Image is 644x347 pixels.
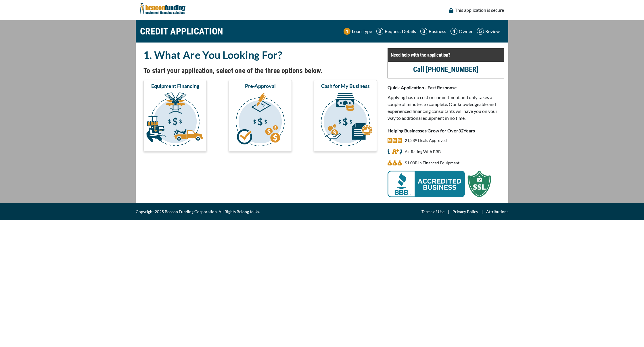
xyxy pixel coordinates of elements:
img: Cash for My Business [315,92,376,149]
img: Step 5 [477,28,484,35]
p: Applying has no cost or commitment and only takes a couple of minutes to complete. Our knowledgea... [388,94,504,122]
p: This application is secure [455,7,504,14]
h4: To start your application, select one of the three options below. [143,66,377,76]
p: Quick Application - Fast Response [388,84,504,91]
img: lock icon to convery security [449,8,453,13]
button: Cash for My Business [314,80,377,152]
p: A+ Rating With BBB [405,148,441,155]
button: Pre-Approval [229,80,292,152]
img: Pre-Approval [230,92,291,149]
span: | [478,208,486,215]
p: Helping Businesses Grow for Over Years [388,127,504,134]
p: Loan Type [352,28,372,35]
p: $1.03B in Financed Equipment [405,159,459,166]
a: Call [PHONE_NUMBER] [413,65,478,74]
img: BBB Acredited Business and SSL Protection [388,171,491,197]
span: Cash for My Business [321,82,370,89]
span: | [444,208,453,215]
img: Step 2 [376,28,383,35]
p: 21,289 Deals Approved [405,137,447,144]
span: 32 [458,128,463,133]
a: Attributions [486,208,508,215]
p: Request Details [385,28,416,35]
span: Copyright 2025 Beacon Funding Corporation. All Rights Belong to Us. [136,208,260,215]
img: Equipment Financing [145,92,206,149]
img: Step 4 [451,28,457,35]
p: Business [429,28,446,35]
h2: 1. What Are You Looking For? [143,48,377,61]
h1: CREDIT APPLICATION [140,23,223,40]
button: Equipment Financing [143,80,207,152]
img: Step 1 [344,28,350,35]
span: Pre-Approval [245,82,276,89]
p: Owner [459,28,473,35]
a: Terms of Use [421,208,444,215]
p: Need help with the application? [391,51,501,58]
a: Privacy Policy [453,208,478,215]
span: Equipment Financing [151,82,199,89]
p: Review [485,28,500,35]
img: Step 3 [420,28,427,35]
